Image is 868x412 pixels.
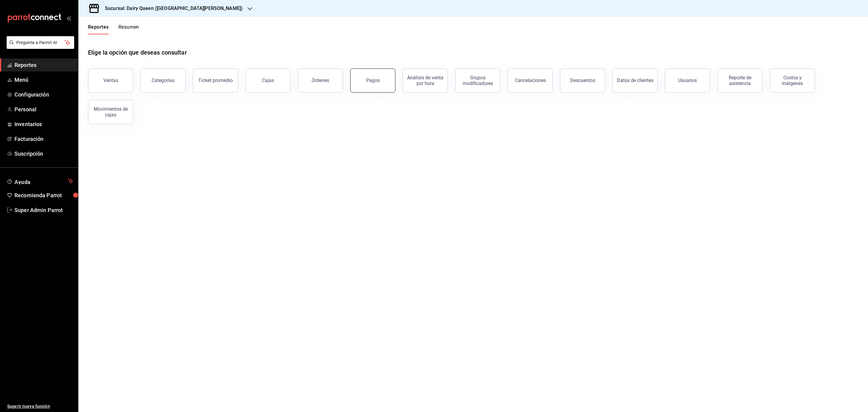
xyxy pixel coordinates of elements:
[14,105,73,113] span: Personal
[7,36,74,49] button: Pregunta a Parrot AI
[88,48,187,57] h1: Elige la opción que deseas consultar
[403,68,448,93] button: Análisis de venta por hora
[298,68,343,93] button: Órdenes
[508,68,553,93] button: Cancelaciones
[570,78,595,83] div: Descuentos
[515,78,546,83] div: Cancelaciones
[118,24,139,34] button: Resumen
[245,68,291,93] a: Cajas
[140,68,186,93] button: Categorías
[92,106,129,118] div: Movimientos de cajas
[774,75,811,86] div: Costos y márgenes
[4,44,74,50] a: Pregunta a Parrot AI
[312,78,329,83] div: Órdenes
[152,78,175,83] div: Categorías
[88,100,133,124] button: Movimientos de cajas
[16,40,65,46] span: Pregunta a Parrot AI
[717,68,763,93] button: Reporte de asistencia
[88,24,109,34] button: Reportes
[560,68,605,93] button: Descuentos
[721,75,759,86] div: Reporte de asistencia
[100,5,243,12] h3: Sucursal: Dairy Queen ([GEOGRAPHIC_DATA][PERSON_NAME])
[88,24,139,34] div: navigation tabs
[14,150,73,158] span: Suscripción
[198,78,233,83] div: Ticket promedio
[14,61,73,69] span: Reportes
[14,177,65,185] span: Ayuda
[14,76,73,84] span: Menú
[66,16,71,21] button: open_drawer_menu
[407,75,444,86] div: Análisis de venta por hora
[103,78,118,83] div: Ventas
[14,135,73,143] span: Facturación
[665,68,710,93] button: Usuarios
[14,206,73,214] span: Super Admin Parrot
[14,90,73,99] span: Configuración
[366,78,380,83] div: Pagos
[193,68,238,93] button: Ticket promedio
[612,68,658,93] button: Datos de clientes
[459,75,496,86] div: Grupos modificadores
[350,68,395,93] button: Pagos
[770,68,815,93] button: Costos y márgenes
[14,120,73,128] span: Inventarios
[617,78,653,83] div: Datos de clientes
[7,403,73,410] span: Sugerir nueva función
[678,78,697,83] div: Usuarios
[88,68,133,93] button: Ventas
[14,191,73,199] span: Recomienda Parrot
[262,77,274,84] div: Cajas
[455,68,500,93] button: Grupos modificadores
